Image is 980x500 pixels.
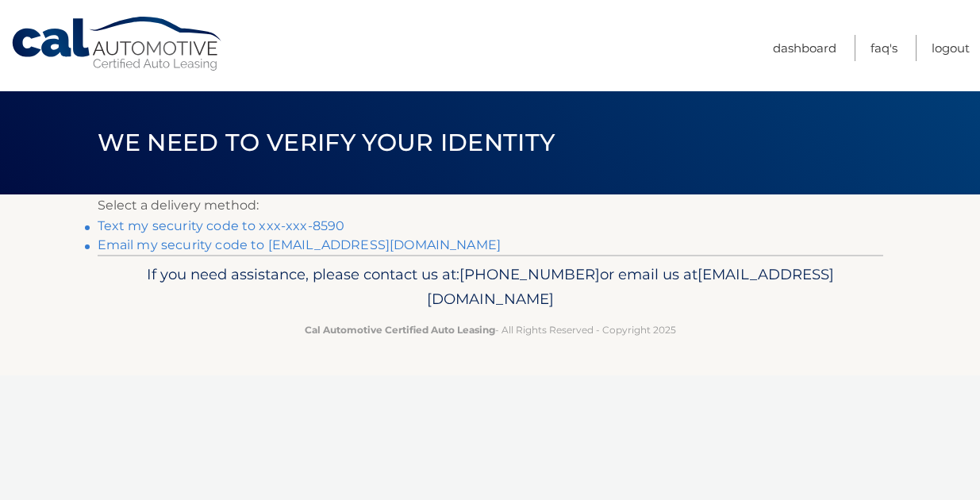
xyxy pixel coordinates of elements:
[98,218,345,233] a: Text my security code to xxx-xxx-8590
[98,128,555,157] span: We need to verify your identity
[773,35,836,61] a: Dashboard
[870,35,897,61] a: FAQ's
[459,265,600,283] span: [PHONE_NUMBER]
[108,321,873,338] p: - All Rights Reserved - Copyright 2025
[98,237,502,252] a: Email my security code to [EMAIL_ADDRESS][DOMAIN_NAME]
[98,194,883,217] p: Select a delivery method:
[10,16,225,72] a: Cal Automotive
[932,35,970,61] a: Logout
[108,262,873,313] p: If you need assistance, please contact us at: or email us at
[305,324,495,336] strong: Cal Automotive Certified Auto Leasing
